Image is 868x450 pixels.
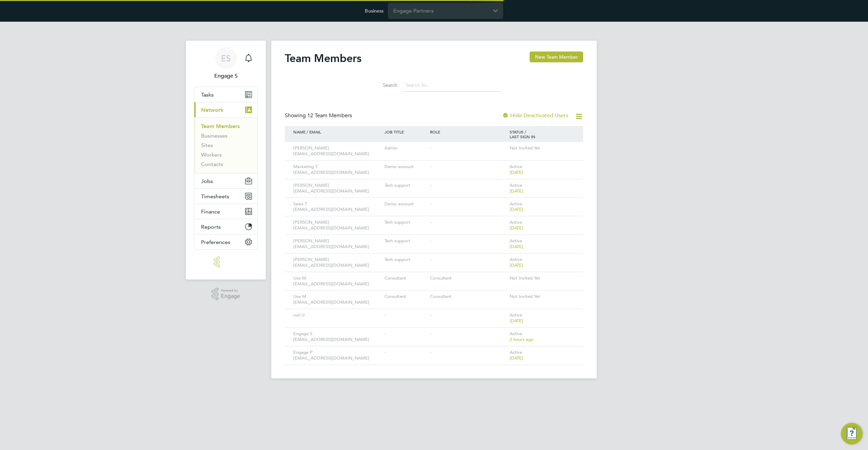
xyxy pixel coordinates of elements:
a: Go to home page [194,257,258,267]
span: Finance [201,208,220,215]
div: Active [508,216,576,234]
button: Network [194,102,257,117]
div: Consultant [383,290,428,303]
div: Active [508,346,576,365]
a: Sites [201,142,213,148]
span: [DATE] [510,206,523,212]
span: Powered by [221,288,240,293]
a: Workers [201,151,222,158]
span: [DATE] [510,355,523,361]
div: Tech support [383,253,428,266]
label: Search [367,82,397,88]
div: - [428,235,508,247]
div: Demo account [383,198,428,210]
div: - [428,309,508,322]
div: - [383,309,428,322]
button: Preferences [194,234,257,249]
div: Showing [285,112,353,119]
span: [DATE] [510,318,523,324]
button: Finance [194,204,257,219]
button: Reports [194,219,257,234]
input: Search for... [402,79,501,92]
div: null U [292,309,383,322]
div: Use M [EMAIL_ADDRESS][DOMAIN_NAME] [292,290,383,309]
div: Engage P [EMAIL_ADDRESS][DOMAIN_NAME] [292,346,383,365]
span: Jobs [201,178,213,184]
span: Preferences [201,239,230,245]
span: Engage [221,293,240,299]
span: ES [221,54,231,63]
span: [DATE] [510,244,523,249]
div: ROLE [428,126,508,138]
span: 12 Team Members [307,112,352,119]
div: Active [508,161,576,179]
div: Active [508,309,576,327]
span: [DATE] [510,188,523,194]
span: [DATE] [510,262,523,268]
div: Sales T [EMAIL_ADDRESS][DOMAIN_NAME] [292,198,383,216]
div: - [383,328,428,340]
span: 2 hours ago [510,336,534,342]
div: - [428,216,508,229]
div: Active [508,328,576,346]
div: Marketing T [EMAIL_ADDRESS][DOMAIN_NAME] [292,161,383,179]
div: [PERSON_NAME] [EMAIL_ADDRESS][DOMAIN_NAME] [292,253,383,272]
div: Not Invited Yet [508,142,576,155]
span: Network [201,107,223,113]
div: JOB TITLE [383,126,428,138]
a: Team Members [201,123,240,129]
div: Consultant [383,272,428,285]
div: Network [194,117,257,173]
div: Not Invited Yet [508,290,576,303]
span: Engage S [194,72,258,80]
div: Tech support [383,216,428,229]
div: Active [508,235,576,253]
div: STATUS / LAST SIGN IN [508,126,576,142]
a: Contacts [201,161,223,167]
div: Consultant [428,272,508,285]
a: Tasks [194,87,257,102]
h2: Team Members [285,52,361,65]
div: - [383,346,428,359]
div: - [428,253,508,266]
div: - [428,179,508,192]
div: Use M [EMAIL_ADDRESS][DOMAIN_NAME] [292,272,383,290]
div: Active [508,179,576,198]
div: Consultant [428,290,508,303]
div: - [428,328,508,340]
div: [PERSON_NAME] [EMAIL_ADDRESS][DOMAIN_NAME] [292,216,383,234]
div: - [428,142,508,155]
img: engage-logo-retina.png [214,257,238,267]
div: - [428,161,508,173]
span: [DATE] [510,225,523,231]
div: Engage S [EMAIL_ADDRESS][DOMAIN_NAME] [292,328,383,346]
span: Timesheets [201,193,229,200]
span: [DATE] [510,169,523,175]
div: - [428,198,508,210]
span: Reports [201,224,221,230]
a: ESEngage S [194,47,258,80]
div: Active [508,198,576,216]
div: Demo account [383,161,428,173]
nav: Main navigation [186,41,266,280]
div: Admin [383,142,428,155]
div: NAME / EMAIL [292,126,383,138]
button: Timesheets [194,189,257,204]
button: New Team Member [530,52,583,62]
div: [PERSON_NAME] [EMAIL_ADDRESS][DOMAIN_NAME] [292,235,383,253]
label: Hide Deactivated Users [502,112,568,119]
div: Not Invited Yet [508,272,576,285]
div: Tech support [383,235,428,247]
button: Engage Resource Center [841,423,863,445]
a: Businesses [201,132,228,139]
label: Business [365,8,383,14]
div: Tech support [383,179,428,192]
div: [PERSON_NAME] [EMAIL_ADDRESS][DOMAIN_NAME] [292,179,383,198]
div: - [428,346,508,359]
a: Powered byEngage [212,288,240,301]
div: Active [508,253,576,272]
div: [PERSON_NAME] [EMAIL_ADDRESS][DOMAIN_NAME] [292,142,383,160]
span: Tasks [201,91,214,98]
button: Jobs [194,173,257,188]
